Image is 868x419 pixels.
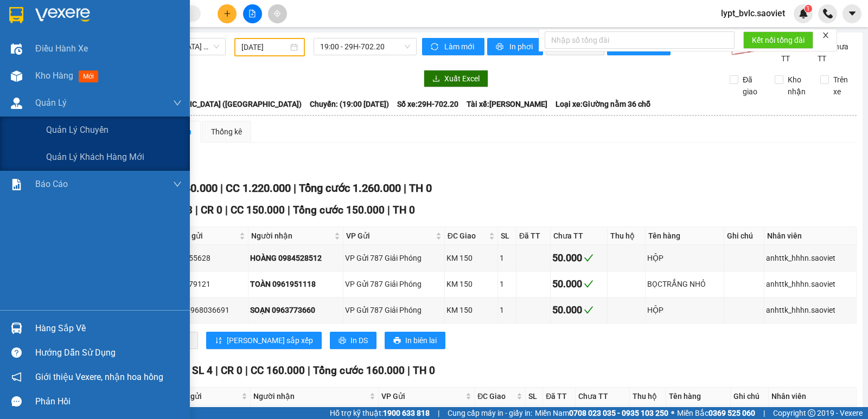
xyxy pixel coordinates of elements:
[11,396,22,407] span: message
[808,409,815,417] span: copyright
[496,43,505,51] span: printer
[273,10,281,17] span: aim
[227,334,313,346] span: [PERSON_NAME] sắp xếp
[677,407,755,419] span: Miền Bắc
[35,96,67,109] span: Quản Lý
[438,407,439,419] span: |
[738,74,767,98] span: Đã giao
[350,334,368,346] span: In DS
[224,10,231,17] span: plus
[576,388,629,405] th: Chưa TT
[487,38,543,55] button: printerIn phơi
[743,31,813,49] button: Kết nối tổng đài
[343,298,444,324] td: VP Gửi 787 Giải Phóng
[500,304,514,316] div: 1
[320,38,410,55] span: 19:00 - 29H-702.20
[535,407,668,419] span: Miền Nam
[545,31,735,49] input: Nhập số tổng đài
[11,98,22,109] img: warehouse-icon
[731,388,769,405] th: Ghi chú
[251,230,332,242] span: Người nhận
[552,276,605,292] div: 50.000
[409,182,432,195] span: TH 0
[477,390,514,402] span: ĐC Giao
[405,334,437,346] span: In biên lai
[167,252,247,264] div: 0971555628
[608,227,646,245] th: Thu hộ
[446,278,496,290] div: KM 150
[241,41,289,53] input: 12/08/2025
[167,304,247,316] div: HIỀN 0968036691
[552,250,605,266] div: 50.000
[671,411,674,415] span: ⚪️
[79,70,98,82] span: mới
[569,409,668,417] strong: 0708 023 035 - 0935 103 250
[500,278,514,290] div: 1
[192,364,213,377] span: SL 4
[35,177,68,191] span: Báo cáo
[226,182,291,195] span: CC 1.220.000
[712,7,794,20] span: lypt_bvlc.saoviet
[709,409,755,417] strong: 0369 525 060
[11,323,22,334] img: warehouse-icon
[11,179,22,190] img: solution-icon
[225,204,228,216] span: |
[35,345,182,361] div: Hướng dẫn sử dụng
[250,304,341,316] div: SOẠN 0963773660
[250,278,341,290] div: TOÀN 0961951118
[829,74,857,98] span: Trên xe
[35,42,88,55] span: Điều hành xe
[215,364,218,377] span: |
[766,304,854,316] div: anhttk_hhhn.saoviet
[467,98,547,110] span: Tài xế: [PERSON_NAME]
[448,230,487,242] span: ĐC Giao
[498,227,516,245] th: SL
[206,332,322,349] button: sort-ascending[PERSON_NAME] sắp xếp
[293,204,385,216] span: Tổng cước 150.000
[543,388,576,405] th: Đã TT
[424,70,488,87] button: downloadXuất Excel
[308,364,310,377] span: |
[431,43,440,51] span: sync
[345,252,442,264] div: VP Gửi 787 Giải Phóng
[766,252,854,264] div: anhttk_hhhn.saoviet
[763,407,765,419] span: |
[35,370,163,384] span: Giới thiệu Vexere, nhận hoa hồng
[243,4,262,23] button: file-add
[446,252,496,264] div: KM 150
[556,98,650,110] span: Loại xe: Giường nằm 36 chỗ
[799,9,808,18] img: icon-new-feature
[526,388,543,405] th: SL
[552,302,605,318] div: 50.000
[245,364,248,377] span: |
[167,278,247,290] div: 0938679121
[9,7,23,23] img: logo-vxr
[647,252,722,264] div: HỘP
[381,390,463,402] span: VP Gửi
[343,245,444,271] td: VP Gửi 787 Giải Phóng
[35,70,73,81] span: Kho hàng
[393,204,415,216] span: TH 0
[769,388,857,405] th: Nhân viên
[11,372,22,382] span: notification
[764,227,857,245] th: Nhân viên
[11,347,22,358] span: question-circle
[752,34,805,46] span: Kết nối tổng đài
[215,337,222,345] span: sort-ascending
[167,390,239,402] span: Người gửi
[251,364,305,377] span: CC 160.000
[35,394,182,410] div: Phản hồi
[385,332,445,349] button: printerIn biên lai
[407,364,410,377] span: |
[422,38,484,55] button: syncLàm mới
[35,320,182,337] div: Hàng sắp về
[218,4,237,23] button: plus
[766,278,854,290] div: anhttk_hhhn.saoviet
[404,182,406,195] span: |
[805,5,812,12] sup: 1
[231,204,285,216] span: CC 150.000
[551,227,607,245] th: Chưa TT
[310,98,389,110] span: Chuyến: (19:00 [DATE])
[11,70,22,82] img: warehouse-icon
[248,10,256,17] span: file-add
